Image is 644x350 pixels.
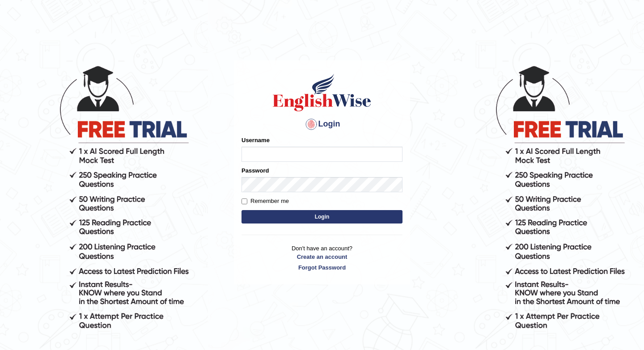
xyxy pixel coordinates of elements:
label: Password [241,166,269,175]
label: Username [241,136,270,144]
input: Remember me [241,198,247,204]
button: Login [241,210,402,223]
p: Don't have an account? [241,244,402,272]
label: Remember me [241,197,289,206]
img: Logo of English Wise sign in for intelligent practice with AI [271,72,373,113]
a: Forgot Password [241,263,402,272]
h4: Login [241,117,402,131]
a: Create an account [241,253,402,261]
